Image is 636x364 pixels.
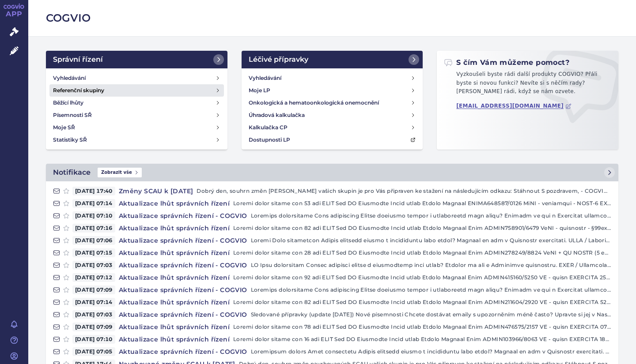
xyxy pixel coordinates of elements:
[249,74,281,83] h4: Vyhledávání
[53,86,104,95] h4: Referenční skupiny
[233,224,611,233] p: Loremi dolor sitame con 82 adi ELIT Sed DO Eiusmodte Incid utlab Etdolo Magnaal Enim ADMIN758901/...
[115,199,233,208] h4: Aktualizace lhůt správních řízení
[245,72,420,84] a: Vyhledávání
[233,273,611,282] p: Loremi dolor sitame con 92 adi ELIT Sed DO Eiusmodte Incid utlab Etdolo Magnaal Enim ADMIN415160/...
[251,285,611,294] p: Loremips dolorsitame Cons adipiscing Elitse doeiusmo tempor i utlaboreetd magn aliqu? Enimadm ve ...
[72,236,115,245] span: [DATE] 07:06
[251,310,611,319] p: Sledované přípravky (update [DATE]) Nové písemnosti Chcete dostávat emaily s upozorněním méně čas...
[72,323,115,331] span: [DATE] 07:09
[115,323,233,331] h4: Aktualizace lhůt správních řízení
[49,72,224,84] a: Vyhledávání
[233,248,611,257] p: Loremi dolor sitame con 28 adi ELIT Sed DO Eiusmodte Incid utlab Etdolo Magnaal Enim ADMIN278249/...
[115,335,233,344] h4: Aktualizace lhůt správních řízení
[53,135,87,144] h4: Statistiky SŘ
[72,298,115,307] span: [DATE] 07:14
[242,51,423,68] a: Léčivé přípravky
[53,54,103,65] h2: Správní řízení
[53,98,83,107] h4: Běžící lhůty
[115,261,251,270] h4: Aktualizace správních řízení - COGVIO
[115,347,251,356] h4: Aktualizace správních řízení - COGVIO
[249,135,290,144] h4: Dostupnosti LP
[115,236,251,245] h4: Aktualizace správních řízení - COGVIO
[53,111,92,120] h4: Písemnosti SŘ
[53,123,75,132] h4: Moje SŘ
[245,134,420,146] a: Dostupnosti LP
[72,285,115,294] span: [DATE] 07:09
[49,97,224,109] a: Běžící lhůty
[456,103,572,109] a: [EMAIL_ADDRESS][DOMAIN_NAME]
[72,347,115,356] span: [DATE] 07:05
[49,84,224,97] a: Referenční skupiny
[53,167,91,178] h2: Notifikace
[72,199,115,208] span: [DATE] 07:14
[46,51,227,68] a: Správní řízení
[98,168,142,177] span: Zobrazit vše
[444,70,611,100] p: Vyzkoušeli byste rádi další produkty COGVIO? Přáli byste si novou funkci? Nevíte si s něčím rady?...
[197,187,611,195] p: Dobrý den, souhrn změn [PERSON_NAME] vašich skupin je pro Vás připraven ke stažení na následující...
[72,248,115,257] span: [DATE] 07:15
[115,187,197,195] h4: Změny SCAU k [DATE]
[249,111,305,120] h4: Úhradová kalkulačka
[444,58,569,68] h2: S čím Vám můžeme pomoct?
[245,121,420,134] a: Kalkulačka CP
[49,121,224,134] a: Moje SŘ
[115,211,251,220] h4: Aktualizace správních řízení - COGVIO
[245,84,420,97] a: Moje LP
[251,211,611,220] p: Loremips dolorsitame Cons adipiscing Elitse doeiusmo tempor i utlaboreetd magn aliqu? Enimadm ve ...
[72,211,115,220] span: [DATE] 07:10
[49,109,224,121] a: Písemnosti SŘ
[72,273,115,282] span: [DATE] 07:12
[251,261,611,270] p: LO Ipsu dolorsitam Consec adipisci elitse d eiusmodtemp inci utlab? Etdolor ma ali e Adminimve qu...
[115,248,233,257] h4: Aktualizace lhůt správních řízení
[53,74,86,83] h4: Vyhledávání
[115,273,233,282] h4: Aktualizace lhůt správních řízení
[249,123,288,132] h4: Kalkulačka CP
[72,310,115,319] span: [DATE] 07:03
[46,11,618,26] h2: COGVIO
[245,109,420,121] a: Úhradová kalkulačka
[72,224,115,233] span: [DATE] 07:16
[233,199,611,208] p: Loremi dolor sitame con 53 adi ELIT Sed DO Eiusmodte Incid utlab Etdolo Magnaal ENIMA648587/0126 ...
[251,347,611,356] p: Loremipsum dolors Amet consectetu Adipis elitsedd eiusmo t incididuntu labo etdol? Magnaal en adm...
[251,236,611,245] p: Loremi Dolo sitametcon Adipis elitsedd eiusmo t incididuntu labo etdol? Magnaal en adm v Quisnost...
[115,285,251,294] h4: Aktualizace správních řízení - COGVIO
[245,97,420,109] a: Onkologická a hematoonkologická onemocnění
[249,54,308,65] h2: Léčivé přípravky
[72,335,115,344] span: [DATE] 07:10
[233,298,611,307] p: Loremi dolor sitame con 82 adi ELIT Sed DO Eiusmodte Incid utlab Etdolo Magnaal Enim ADMIN211604/...
[72,187,115,195] span: [DATE] 17:40
[115,310,251,319] h4: Aktualizace správních řízení - COGVIO
[46,164,618,181] a: NotifikaceZobrazit vše
[233,335,611,344] p: Loremi dolor sitame con 16 adi ELIT Sed DO Eiusmodte Incid utlab Etdolo Magnaal Enim ADMIN103966/...
[115,224,233,233] h4: Aktualizace lhůt správních řízení
[249,86,270,95] h4: Moje LP
[72,261,115,270] span: [DATE] 07:03
[49,134,224,146] a: Statistiky SŘ
[233,323,611,331] p: Loremi dolor sitame con 78 adi ELIT Sed DO Eiusmodte Incid utlab Etdolo Magnaal Enim ADMIN476575/...
[249,98,379,107] h4: Onkologická a hematoonkologická onemocnění
[115,298,233,307] h4: Aktualizace lhůt správních řízení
